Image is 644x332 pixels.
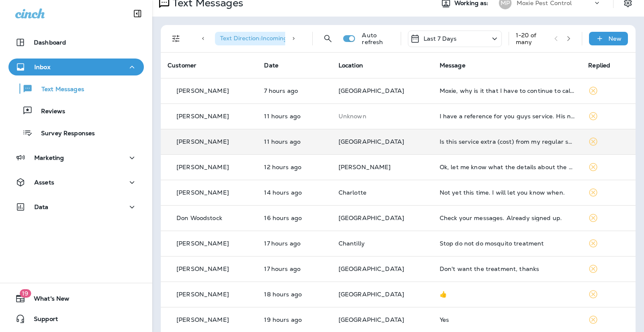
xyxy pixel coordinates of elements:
[319,30,336,47] button: Search Messages
[176,164,229,170] p: [PERSON_NAME]
[215,32,301,45] div: Text Direction:Incoming
[339,61,363,69] span: Location
[339,240,365,247] span: Chantilly
[440,87,575,94] div: Moxie, why is it that I have to continue to call your company instead of you guys reaching out wi...
[440,138,575,145] div: Is this service extra (cost) from my regular service?
[264,291,325,298] p: Aug 11, 2025 12:46 PM
[176,138,229,145] p: [PERSON_NAME]
[440,164,575,170] div: Ok, let me know what the details about the service are....
[339,113,426,120] p: This customer does not have a last location and the phone number they messaged is not assigned to...
[440,240,575,247] div: Stop do not do mosquito treatment
[176,113,229,120] p: [PERSON_NAME]
[8,59,144,75] button: Inbox
[176,316,229,323] p: [PERSON_NAME]
[25,295,69,305] span: What's New
[264,113,325,120] p: Aug 11, 2025 08:32 PM
[8,149,144,166] button: Marketing
[176,189,229,196] p: [PERSON_NAME]
[339,316,404,324] span: [GEOGRAPHIC_DATA]
[176,265,229,272] p: [PERSON_NAME]
[588,61,610,69] span: Replied
[264,240,325,247] p: Aug 11, 2025 02:09 PM
[34,39,66,46] p: Dashboard
[34,64,50,70] p: Inbox
[339,138,404,145] span: [GEOGRAPHIC_DATA]
[440,113,575,120] div: I have a reference for you guys service. His name is Mauricio Flores and his cell number is 1 385...
[339,189,366,196] span: Charlotte
[176,215,222,221] p: Don Woodstock
[126,5,149,22] button: Collapse Sidebar
[33,108,65,116] p: Reviews
[440,291,575,298] div: 👍
[8,290,144,307] button: 19What's New
[8,102,144,120] button: Reviews
[8,34,144,51] button: Dashboard
[264,189,325,196] p: Aug 11, 2025 05:16 PM
[34,179,54,186] p: Assets
[34,204,49,210] p: Data
[440,316,575,323] div: Yes
[220,34,287,42] span: Text Direction : Incoming
[264,316,325,323] p: Aug 11, 2025 12:21 PM
[264,265,325,272] p: Aug 11, 2025 02:07 PM
[8,124,144,142] button: Survey Responses
[339,290,404,298] span: [GEOGRAPHIC_DATA]
[19,289,31,298] span: 19
[362,32,394,45] p: Auto refresh
[8,174,144,191] button: Assets
[176,240,229,247] p: [PERSON_NAME]
[440,265,575,272] div: Don't want the treatment, thanks
[264,215,325,221] p: Aug 11, 2025 03:20 PM
[264,87,325,94] p: Aug 11, 2025 11:44 PM
[339,265,404,273] span: [GEOGRAPHIC_DATA]
[264,164,325,170] p: Aug 11, 2025 07:30 PM
[8,80,144,98] button: Text Messages
[168,61,196,69] span: Customer
[440,189,575,196] div: Not yet this time. I will let you know when.
[339,87,404,95] span: [GEOGRAPHIC_DATA]
[608,35,622,42] p: New
[25,315,58,326] span: Support
[33,130,95,138] p: Survey Responses
[34,154,64,161] p: Marketing
[440,61,465,69] span: Message
[339,214,404,222] span: [GEOGRAPHIC_DATA]
[33,86,84,94] p: Text Messages
[264,61,278,69] span: Date
[8,198,144,215] button: Data
[168,30,184,47] button: Filters
[516,32,548,45] div: 1 - 20 of many
[176,87,229,94] p: [PERSON_NAME]
[8,310,144,327] button: Support
[176,291,229,298] p: [PERSON_NAME]
[339,163,391,171] span: [PERSON_NAME]
[264,138,325,145] p: Aug 11, 2025 08:20 PM
[440,215,575,221] div: Check your messages. Already signed up.
[424,35,457,42] p: Last 7 Days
